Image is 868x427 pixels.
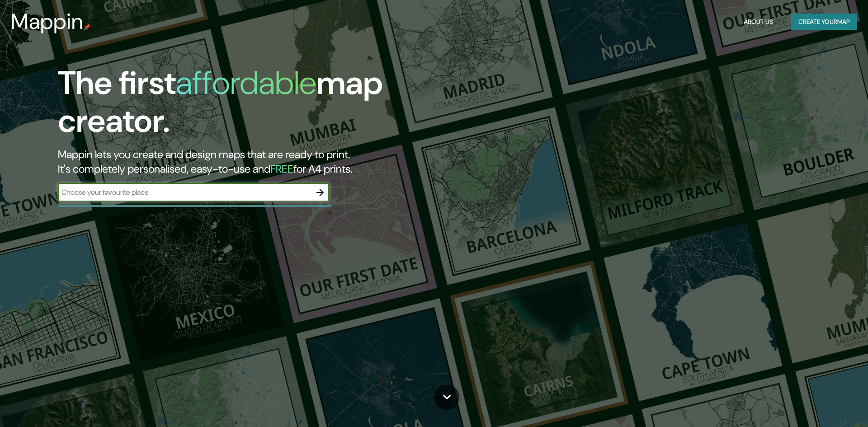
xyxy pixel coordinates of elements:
input: Choose your favourite place [58,187,311,197]
h1: The first map creator. [58,64,492,147]
h1: affordable [176,62,316,104]
button: Create yourmap [791,14,857,30]
h2: Mappin lets you create and design maps that are ready to print. It's completely personalised, eas... [58,147,492,176]
h5: FREE [270,162,293,176]
img: mappin-pin [84,23,91,31]
button: About Us [740,14,777,30]
h3: Mappin [11,9,84,34]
